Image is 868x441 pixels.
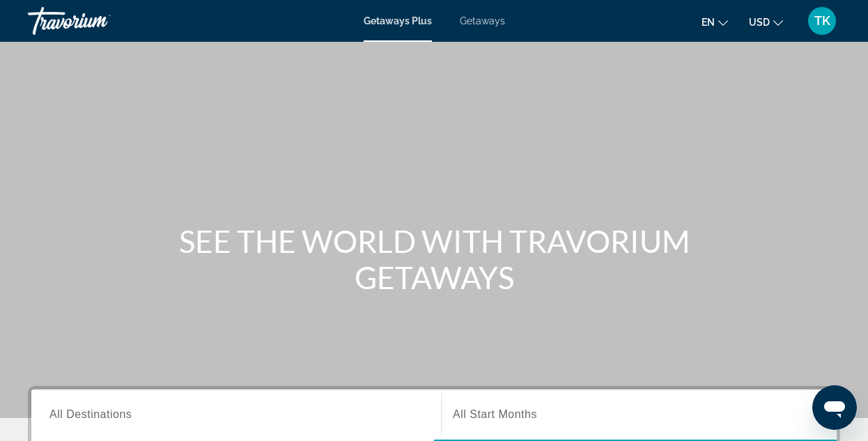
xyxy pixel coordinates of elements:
button: User Menu [804,6,840,36]
a: Travorium [28,3,167,39]
iframe: Button to launch messaging window [812,385,857,430]
span: TK [814,14,830,28]
a: Getaways [460,15,505,26]
span: All Start Months [453,408,537,420]
button: Change language [702,12,728,32]
span: en [702,17,715,28]
input: Select destination [49,407,423,424]
h1: SEE THE WORLD WITH TRAVORIUM GETAWAYS [173,223,695,295]
button: Change currency [749,12,783,32]
span: All Destinations [49,408,132,420]
span: USD [749,17,770,28]
a: Getaways Plus [364,15,432,26]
